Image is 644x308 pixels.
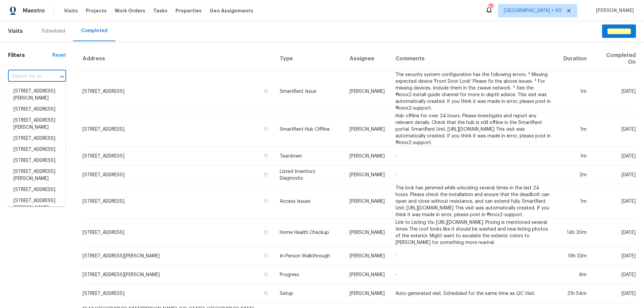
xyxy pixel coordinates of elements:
[556,112,592,147] td: 1m
[82,112,274,147] td: [STREET_ADDRESS]
[57,72,67,81] button: Close
[390,219,556,247] td: Link to Listing Vis: [URL][DOMAIN_NAME]. Pricing is mentioned several times The roof looks like i...
[274,284,344,303] td: Setup
[390,166,556,184] td: -
[210,7,253,14] span: Geo Assignments
[8,104,65,115] li: [STREET_ADDRESS]
[602,24,636,38] button: Schedule
[344,71,390,112] td: [PERSON_NAME]
[607,28,631,34] em: Schedule
[82,47,274,71] th: Address
[263,153,269,159] button: Copy Address
[556,265,592,284] td: 6m
[592,71,636,112] td: [DATE]
[390,284,556,303] td: Auto-generated visit. Scheduled for the same time as QC Visit.
[504,7,562,14] span: [GEOGRAPHIC_DATA] + 60
[556,284,592,303] td: 21h 54m
[263,198,269,204] button: Copy Address
[82,219,274,247] td: [STREET_ADDRESS]
[274,219,344,247] td: Home Health Checkup
[556,71,592,112] td: 1m
[8,52,52,59] h1: Filters
[263,172,269,178] button: Copy Address
[274,166,344,184] td: Listed Inventory Diagnostic
[82,184,274,219] td: [STREET_ADDRESS]
[8,195,65,213] li: [STREET_ADDRESS][PERSON_NAME]
[390,147,556,166] td: -
[488,4,493,11] div: 823
[344,184,390,219] td: [PERSON_NAME]
[344,112,390,147] td: [PERSON_NAME]
[344,47,390,71] th: Assignee
[592,166,636,184] td: [DATE]
[592,284,636,303] td: [DATE]
[82,265,274,284] td: [STREET_ADDRESS][PERSON_NAME]
[390,247,556,265] td: -
[82,166,274,184] td: [STREET_ADDRESS]
[592,265,636,284] td: [DATE]
[556,166,592,184] td: 2m
[556,47,592,71] th: Duration
[274,71,344,112] td: SmartRent Issue
[263,253,269,259] button: Copy Address
[390,184,556,219] td: The lock has jammed while unlocking several times in the last 24 hours. Please check the installa...
[263,229,269,235] button: Copy Address
[8,166,65,184] li: [STREET_ADDRESS][PERSON_NAME]
[8,115,65,133] li: [STREET_ADDRESS][PERSON_NAME]
[8,24,23,39] span: Visits
[556,147,592,166] td: 1m
[82,147,274,166] td: [STREET_ADDRESS]
[23,7,45,14] span: Maestro
[82,284,274,303] td: [STREET_ADDRESS]
[274,247,344,265] td: In-Person Walkthrough
[81,27,107,34] div: Completed
[153,8,167,13] span: Tasks
[263,271,269,278] button: Copy Address
[263,88,269,94] button: Copy Address
[263,290,269,296] button: Copy Address
[274,47,344,71] th: Type
[390,112,556,147] td: Hub offline for over 24 hours. Please investigate and report any relevant details. Check that the...
[592,47,636,71] th: Completed On
[344,147,390,166] td: [PERSON_NAME]
[556,247,592,265] td: 19h 33m
[344,219,390,247] td: [PERSON_NAME]
[592,112,636,147] td: [DATE]
[82,71,274,112] td: [STREET_ADDRESS]
[390,265,556,284] td: -
[82,247,274,265] td: [STREET_ADDRESS][PERSON_NAME]
[52,52,66,59] div: Reset
[8,144,65,155] li: [STREET_ADDRESS]
[115,7,145,14] span: Work Orders
[344,265,390,284] td: [PERSON_NAME]
[64,7,78,14] span: Visits
[556,219,592,247] td: 14h 30m
[390,47,556,71] th: Comments
[175,7,202,14] span: Properties
[8,184,65,195] li: [STREET_ADDRESS]
[344,284,390,303] td: [PERSON_NAME]
[592,247,636,265] td: [DATE]
[274,184,344,219] td: Access Issues
[86,7,107,14] span: Projects
[274,112,344,147] td: SmartRent Hub Offline
[556,184,592,219] td: 1m
[274,265,344,284] td: Progress
[390,71,556,112] td: The security system configuration has the following errors: * Missing expected device 'Front Door...
[592,184,636,219] td: [DATE]
[8,86,65,104] li: [STREET_ADDRESS][PERSON_NAME]
[344,166,390,184] td: [PERSON_NAME]
[8,155,65,166] li: [STREET_ADDRESS]
[592,219,636,247] td: [DATE]
[274,147,344,166] td: Teardown
[592,147,636,166] td: [DATE]
[593,7,634,14] span: [PERSON_NAME]
[8,71,47,82] input: Search for an address...
[42,28,65,35] div: Scheduled
[344,247,390,265] td: [PERSON_NAME]
[263,126,269,132] button: Copy Address
[8,133,65,144] li: [STREET_ADDRESS]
